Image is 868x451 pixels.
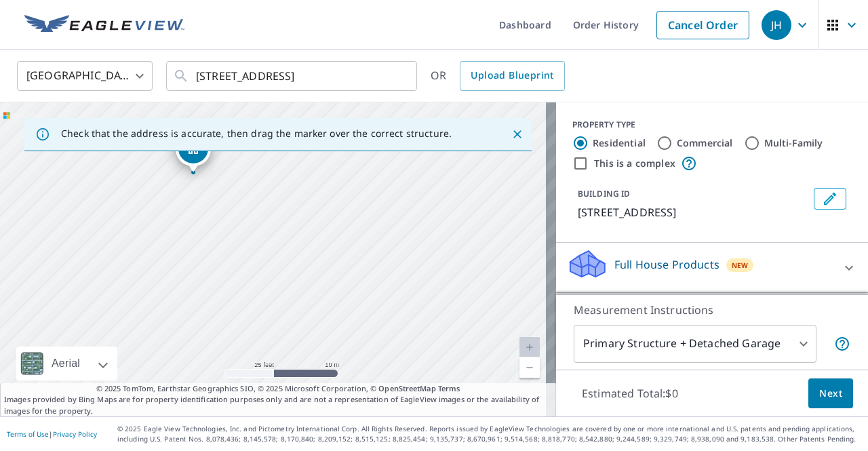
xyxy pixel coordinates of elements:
[61,128,452,140] p: Check that the address is accurate, then drag the marker over the correct structure.
[96,383,460,395] span: © 2025 TomTom, Earthstar Geographics SIO, © 2025 Microsoft Corporation, ©
[438,383,460,393] a: Terms
[7,429,49,439] a: Terms of Use
[656,11,749,39] a: Cancel Order
[471,67,553,84] span: Upload Blueprint
[378,383,435,393] a: OpenStreetMap
[17,57,153,95] div: [GEOGRAPHIC_DATA]
[7,430,97,438] p: |
[578,204,808,220] p: [STREET_ADDRESS]
[431,61,565,91] div: OR
[117,424,861,444] p: © 2025 Eagle View Technologies, Inc. and Pictometry International Corp. All Rights Reserved. Repo...
[567,248,857,287] div: Full House ProductsNew
[594,157,675,170] label: This is a complex
[572,119,852,131] div: PROPERTY TYPE
[53,429,97,439] a: Privacy Policy
[519,337,540,357] a: Current Level 20, Zoom In Disabled
[819,385,842,402] span: Next
[47,347,84,380] div: Aerial
[677,136,733,150] label: Commercial
[764,136,823,150] label: Multi-Family
[814,188,846,210] button: Edit building 1
[196,57,389,95] input: Search by address or latitude-longitude
[571,378,689,408] p: Estimated Total: $0
[509,125,526,143] button: Close
[593,136,646,150] label: Residential
[16,347,117,380] div: Aerial
[732,260,749,271] span: New
[24,15,184,35] img: EV Logo
[460,61,564,91] a: Upload Blueprint
[614,256,719,273] p: Full House Products
[834,336,850,352] span: Your report will include the primary structure and a detached garage if one exists.
[519,357,540,378] a: Current Level 20, Zoom Out
[762,10,791,40] div: JH
[574,325,816,363] div: Primary Structure + Detached Garage
[808,378,853,409] button: Next
[578,188,630,199] p: BUILDING ID
[574,302,850,318] p: Measurement Instructions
